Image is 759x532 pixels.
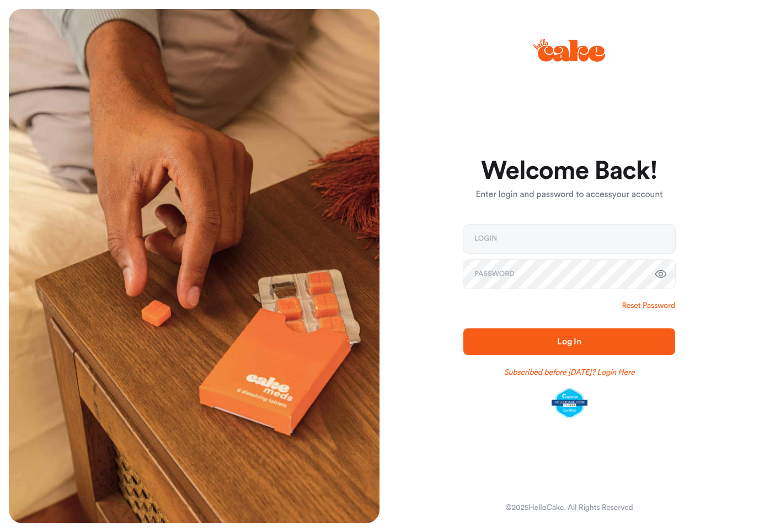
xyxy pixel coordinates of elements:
a: Subscribed before [DATE]? Login Here [504,367,635,378]
a: Reset Password [622,300,675,311]
h1: Welcome Back! [463,158,675,184]
p: Enter login and password to access your account [463,188,675,201]
img: legit-script-certified.png [552,388,587,419]
button: Log In [463,328,675,355]
div: © 2025 HelloCake. All Rights Reserved [505,502,633,513]
span: Log In [557,337,581,346]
